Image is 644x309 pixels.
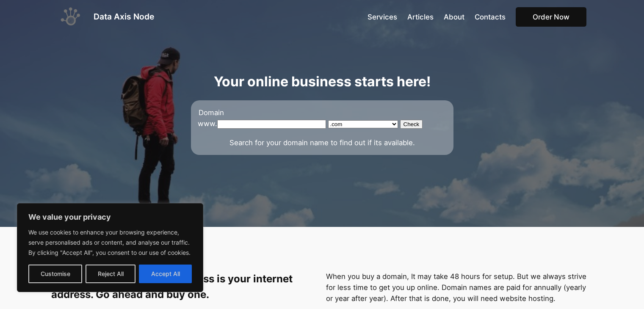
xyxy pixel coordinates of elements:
strong: Your first step to online business is your internet address. Go ahead and buy one.​ [51,273,293,301]
a: Order Now [516,7,586,27]
span: Contacts [475,13,506,21]
a: Contacts [475,11,506,22]
p: We use cookies to enhance your browsing experience, serve personalised ads or content, and analys... [28,227,192,258]
p: When you buy a domain, It may take 48 hours for setup. But we always strive for less time to get ... [326,271,593,304]
div: We value your privacy [17,203,203,292]
nav: Main Menu [368,7,586,27]
p: We value your privacy [28,212,192,222]
span: Articles [407,13,434,21]
strong: Your online business starts here!​ [214,73,431,90]
span: Services [368,13,397,21]
input: Check [400,120,423,129]
a: About [444,11,464,22]
button: Customise [28,265,82,283]
button: Accept All [139,265,192,283]
form: www. [198,107,447,129]
img: Data Axis Node [58,4,83,30]
legend: Domain [198,107,447,118]
span: About [444,13,464,21]
a: Articles [407,11,434,22]
a: Data Axis Node [94,11,154,22]
a: Services [368,11,397,22]
p: Search for your domain name to find out if its available.​ [198,137,447,148]
button: Reject All [86,265,135,283]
